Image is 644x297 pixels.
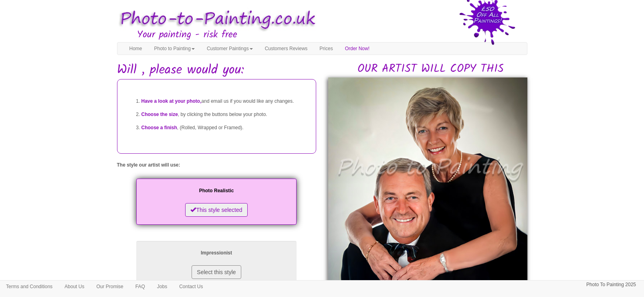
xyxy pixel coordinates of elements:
h2: OUR ARTIST WILL COPY THIS [334,63,527,75]
button: Select this style [192,265,241,279]
a: Prices [313,43,339,55]
label: The style our artist will use: [117,162,180,169]
a: Order Now! [339,43,375,55]
a: Jobs [151,281,173,293]
a: Customers Reviews [259,43,314,55]
p: Photo To Painting 2025 [586,281,636,289]
a: Contact Us [173,281,209,293]
span: Choose a finish [141,125,177,130]
button: This style selected [185,203,247,217]
p: Impressionist [144,249,289,257]
a: Photo to Painting [148,43,201,55]
a: Our Promise [90,281,129,293]
h1: Will , please would you: [117,63,527,77]
a: Customer Paintings [201,43,259,55]
a: About Us [59,281,90,293]
li: , by clicking the buttons below your photo. [141,108,308,121]
img: Photo to Painting [113,4,318,35]
h3: Your painting - risk free [137,30,527,40]
span: Choose the size [141,112,178,117]
a: Home [123,43,148,55]
p: Photo Realistic [144,187,289,195]
span: Have a look at your photo, [141,98,202,104]
li: and email us if you would like any changes. [141,95,308,108]
li: , (Rolled, Wrapped or Framed). [141,121,308,134]
a: FAQ [129,281,151,293]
